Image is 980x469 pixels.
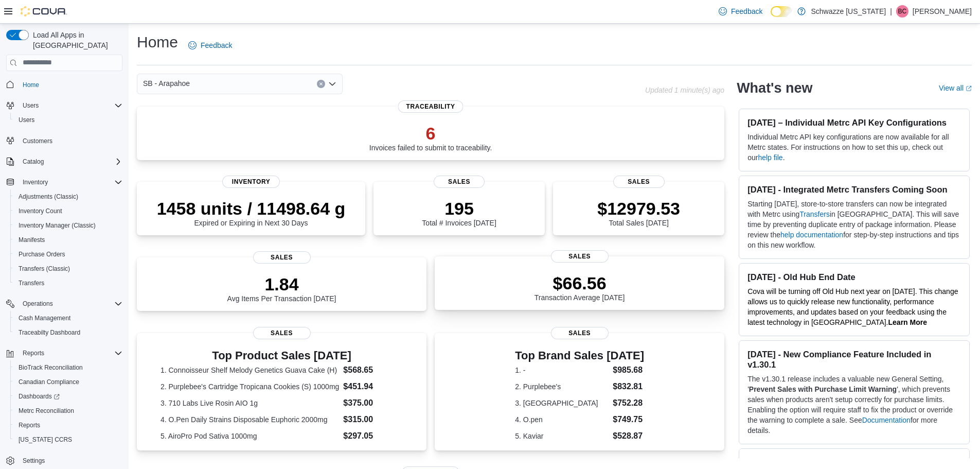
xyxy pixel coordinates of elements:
dd: $749.75 [613,413,644,426]
span: Inventory Manager (Classic) [19,221,96,230]
div: Total Sales [DATE] [597,198,680,227]
span: Users [19,99,122,112]
span: Users [19,116,34,124]
h2: What's new [737,80,812,96]
span: Transfers (Classic) [14,263,122,275]
dd: $528.87 [613,430,644,442]
span: SB - Arapahoe [143,77,190,90]
p: $12979.53 [597,198,680,219]
span: Manifests [19,236,45,244]
span: Washington CCRS [14,433,122,446]
dt: 5. AiroPro Pod Sativa 1000mg [161,431,339,441]
span: Users [23,101,39,110]
button: Reports [19,347,48,359]
a: View allExternal link [939,84,972,92]
button: Settings [2,453,127,468]
h3: [DATE] - New Compliance Feature Included in v1.30.1 [747,349,961,370]
button: Inventory [19,176,52,188]
button: Cash Management [10,311,127,325]
span: Transfers (Classic) [19,265,70,273]
dd: $375.00 [343,397,403,409]
a: Dashboards [14,390,64,403]
button: Metrc Reconciliation [10,404,127,418]
span: Home [19,78,122,91]
dt: 4. O.pen [515,414,609,425]
span: Transfers [19,279,44,287]
dt: 2. Purplebee's [515,381,609,392]
span: Inventory [19,176,122,188]
span: Traceabilty Dashboard [19,328,80,337]
button: Home [2,77,127,92]
button: Purchase Orders [10,247,127,262]
span: Sales [613,176,665,188]
a: Transfers [799,210,830,218]
p: Schwazze [US_STATE] [811,5,886,18]
div: Transaction Average [DATE] [534,273,625,302]
a: Canadian Compliance [14,376,83,388]
span: Reports [19,347,122,359]
a: Traceabilty Dashboard [14,326,84,339]
div: Invoices failed to submit to traceability. [369,123,492,152]
p: 6 [369,123,492,144]
span: Sales [253,251,311,264]
a: Purchase Orders [14,248,69,260]
span: Cash Management [14,312,122,324]
a: Inventory Manager (Classic) [14,219,100,232]
button: Operations [2,297,127,311]
p: The v1.30.1 release includes a valuable new General Setting, ' ', which prevents sales when produ... [747,374,961,436]
div: Expired or Expiring in Next 30 Days [157,198,346,227]
a: Home [19,79,43,91]
span: Home [23,81,39,89]
a: Transfers [14,277,48,289]
a: Customers [19,135,57,147]
a: Feedback [184,35,236,56]
span: Customers [19,134,122,147]
span: Feedback [731,6,762,16]
span: BioTrack Reconciliation [14,361,122,374]
button: Inventory [2,175,127,189]
span: Cova will be turning off Old Hub next year on [DATE]. This change allows us to quickly release ne... [747,287,958,326]
p: Individual Metrc API key configurations are now available for all Metrc states. For instructions ... [747,132,961,163]
button: BioTrack Reconciliation [10,360,127,375]
dt: 3. [GEOGRAPHIC_DATA] [515,398,609,408]
a: Adjustments (Classic) [14,190,82,203]
button: Inventory Count [10,204,127,218]
a: Feedback [715,1,767,22]
a: Learn More [888,318,927,326]
span: Operations [23,300,53,308]
a: Cash Management [14,312,75,324]
button: Users [19,99,43,112]
span: Canadian Compliance [19,378,79,386]
button: Transfers (Classic) [10,262,127,276]
input: Dark Mode [771,6,792,17]
span: Traceability [398,100,464,113]
span: Adjustments (Classic) [14,190,122,203]
span: Traceabilty Dashboard [14,326,122,339]
a: Inventory Count [14,205,66,217]
a: Metrc Reconciliation [14,405,78,417]
button: Users [10,113,127,127]
span: Inventory Manager (Classic) [14,219,122,232]
span: Inventory Count [14,205,122,217]
a: Reports [14,419,44,431]
button: Inventory Manager (Classic) [10,218,127,233]
dt: 3. 710 Labs Live Rosin AIO 1g [161,398,339,408]
span: Adjustments (Classic) [19,193,78,201]
dd: $832.81 [613,380,644,393]
a: help documentation [780,231,843,239]
span: Reports [19,421,40,429]
span: Sales [434,176,485,188]
a: Dashboards [10,389,127,404]
h3: [DATE] – Individual Metrc API Key Configurations [747,117,961,128]
h3: [DATE] - Old Hub End Date [747,272,961,282]
dt: 4. O.Pen Daily Strains Disposable Euphoric 2000mg [161,414,339,425]
span: Catalog [19,155,122,168]
button: Catalog [2,154,127,169]
span: Purchase Orders [14,248,122,260]
a: Transfers (Classic) [14,263,74,275]
button: Operations [19,298,57,310]
button: Manifests [10,233,127,247]
button: Customers [2,133,127,148]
